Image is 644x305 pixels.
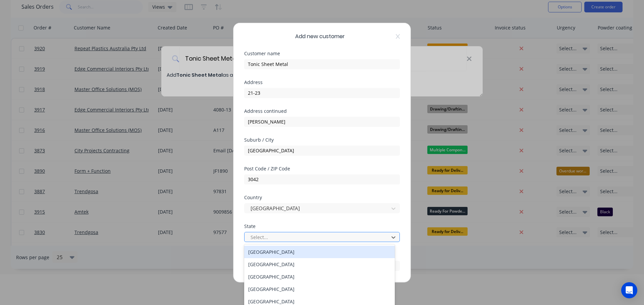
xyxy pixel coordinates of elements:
[244,195,400,200] div: Country
[244,137,400,142] div: Suburb / City
[244,51,400,56] div: Customer name
[244,283,395,295] div: [GEOGRAPHIC_DATA]
[244,108,400,113] div: Address continued
[244,80,400,84] div: Address
[244,271,395,283] div: [GEOGRAPHIC_DATA]
[244,224,400,228] div: State
[244,258,395,271] div: [GEOGRAPHIC_DATA]
[621,282,637,298] div: Open Intercom Messenger
[244,166,400,171] div: Post Code / ZIP Code
[295,32,345,40] span: Add new customer
[244,246,395,258] div: [GEOGRAPHIC_DATA]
